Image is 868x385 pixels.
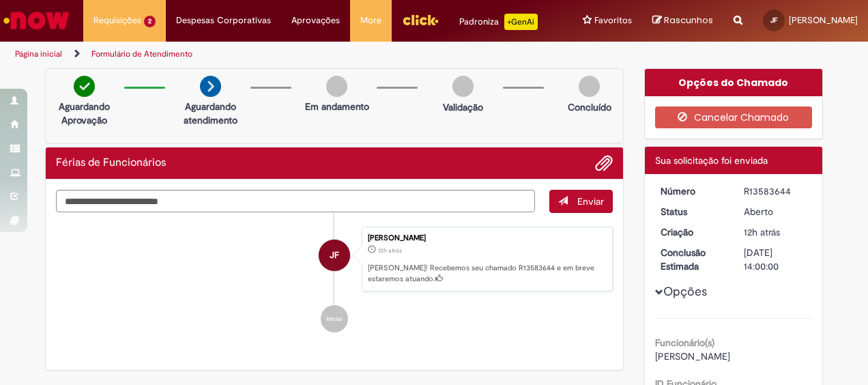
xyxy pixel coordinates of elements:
[568,100,611,114] p: Concluído
[577,195,604,208] span: Enviar
[56,227,613,292] li: Joao Vitor Ferreira
[291,14,340,27] span: Aprovações
[459,14,538,30] div: Padroniza
[504,14,538,30] p: +GenAi
[650,205,734,218] dt: Status
[452,76,474,97] img: img-circle-grey.png
[595,154,613,172] button: Adicionar anexos
[664,14,713,27] span: Rascunhos
[655,106,813,128] button: Cancelar Chamado
[744,246,807,273] div: [DATE] 14:00:00
[744,226,780,238] span: 12h atrás
[368,234,605,242] div: [PERSON_NAME]
[51,100,117,127] p: Aguardando Aprovação
[91,48,192,59] a: Formulário de Atendimento
[655,350,730,362] span: [PERSON_NAME]
[56,157,166,169] h2: Férias de Funcionários Histórico de tíquete
[549,190,613,213] button: Enviar
[378,246,402,255] span: 12h atrás
[594,14,632,27] span: Favoritos
[789,14,858,26] span: [PERSON_NAME]
[744,205,807,218] div: Aberto
[368,263,605,284] p: [PERSON_NAME]! Recebemos seu chamado R13583644 e em breve estaremos atuando.
[650,225,734,239] dt: Criação
[652,14,713,27] a: Rascunhos
[10,42,568,67] ul: Trilhas de página
[305,100,369,113] p: Em andamento
[655,337,714,349] b: Funcionário(s)
[74,76,95,97] img: check-circle-green.png
[744,225,807,239] div: 30/09/2025 19:42:12
[15,48,62,59] a: Página inicial
[378,246,402,255] time: 30/09/2025 19:42:12
[744,226,780,238] time: 30/09/2025 19:42:12
[360,14,381,27] span: More
[1,7,72,34] img: ServiceNow
[650,184,734,198] dt: Número
[402,10,439,30] img: click_logo_yellow_360x200.png
[56,190,535,212] textarea: Digite sua mensagem aqui...
[579,76,600,97] img: img-circle-grey.png
[326,76,347,97] img: img-circle-grey.png
[330,239,339,272] span: JF
[200,76,221,97] img: arrow-next.png
[770,16,777,25] span: JF
[177,100,244,127] p: Aguardando atendimento
[443,100,483,114] p: Validação
[655,154,768,167] span: Sua solicitação foi enviada
[56,213,613,347] ul: Histórico de tíquete
[93,14,141,27] span: Requisições
[144,16,156,27] span: 2
[319,240,350,271] div: Joao Vitor Ferreira
[650,246,734,273] dt: Conclusão Estimada
[744,184,807,198] div: R13583644
[645,69,823,96] div: Opções do Chamado
[176,14,271,27] span: Despesas Corporativas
